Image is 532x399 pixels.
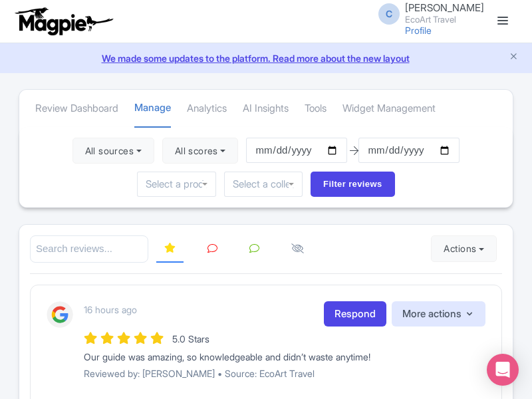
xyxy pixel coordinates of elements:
p: Reviewed by: [PERSON_NAME] • Source: EcoArt Travel [84,366,485,380]
button: More actions [392,301,485,327]
span: 5.0 Stars [172,333,209,344]
a: Respond [324,301,386,327]
input: Filter reviews [311,172,395,197]
div: Open Intercom Messenger [487,354,519,386]
input: Select a product [146,178,207,190]
a: We made some updates to the platform. Read more about the new layout [8,51,524,65]
a: Widget Management [342,90,436,127]
img: logo-ab69f6fb50320c5b225c76a69d11143b.png [12,7,115,36]
a: Tools [305,90,327,127]
a: C [PERSON_NAME] EcoArt Travel [370,3,484,24]
button: All scores [162,138,239,164]
a: Manage [134,90,171,128]
button: All sources [72,138,154,164]
small: EcoArt Travel [405,15,484,24]
span: [PERSON_NAME] [405,1,484,14]
a: Analytics [187,90,227,127]
button: Actions [431,235,497,262]
a: Profile [405,25,432,36]
img: Google Logo [47,301,73,328]
input: Search reviews... [30,235,148,263]
button: Close announcement [509,50,519,65]
a: Review Dashboard [35,90,118,127]
span: C [378,3,400,25]
div: Our guide was amazing, so knowledgeable and didn’t waste anytime! [84,350,485,364]
p: 16 hours ago [84,303,137,317]
a: AI Insights [243,90,289,127]
input: Select a collection [233,178,294,190]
